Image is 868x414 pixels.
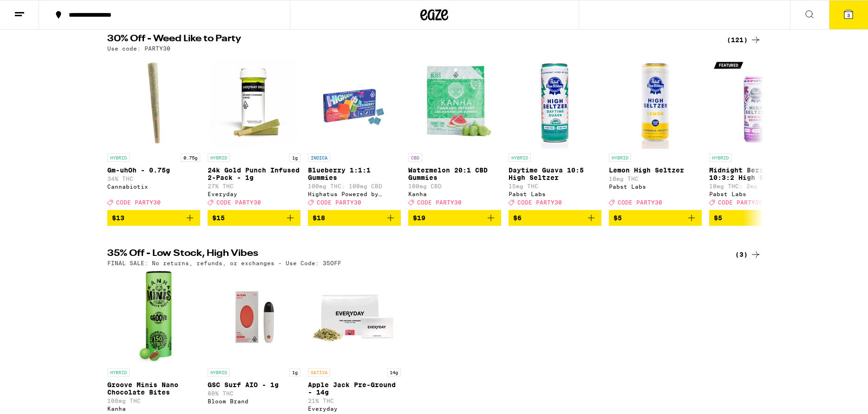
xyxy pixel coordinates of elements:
[208,390,300,396] p: 80% THC
[308,398,401,404] p: 21% THC
[107,210,200,226] button: Add to bag
[208,398,300,404] div: Bloom Brand
[208,166,300,181] p: 24k Gold Punch Infused 2-Pack - 1g
[709,56,802,210] a: Open page for Midnight Berries 10:3:2 High Seltzer from Pabst Labs
[135,271,172,363] img: Kanha - Groove Minis Nano Chocolate Bites
[308,368,330,376] p: SATIVA
[387,368,401,376] p: 14g
[308,56,401,149] img: Highatus Powered by Cannabiotix - Blueberry 1:1:1 Gummies
[289,368,300,376] p: 1g
[107,249,716,260] h2: 35% Off - Low Stock, High Vibes
[313,214,325,222] span: $18
[289,153,300,162] p: 1g
[517,199,562,205] span: CODE PARTY30
[317,199,361,205] span: CODE PARTY30
[509,56,601,210] a: Open page for Daytime Guava 10:5 High Seltzer from Pabst Labs
[308,56,401,210] a: Open page for Blueberry 1:1:1 Gummies from Highatus Powered by Cannabiotix
[208,191,300,197] div: Everyday
[509,166,601,181] p: Daytime Guava 10:5 High Seltzer
[208,210,300,226] button: Add to bag
[609,56,702,210] a: Open page for Lemon High Seltzer from Pabst Labs
[116,199,161,205] span: CODE PARTY30
[112,214,124,222] span: $13
[709,210,802,226] button: Add to bag
[408,210,501,226] button: Add to bag
[107,381,200,396] p: Groove Minis Nano Chocolate Bites
[509,210,601,226] button: Add to bag
[107,184,200,190] div: Cannabiotix
[609,176,702,182] p: 10mg THC
[107,406,200,412] div: Kanha
[107,398,200,404] p: 100mg THC
[408,166,501,181] p: Watermelon 20:1 CBD Gummies
[208,183,300,189] p: 27% THC
[417,199,462,205] span: CODE PARTY30
[107,56,200,149] img: Cannabiotix - Gm-uhOh - 0.75g
[709,166,802,181] p: Midnight Berries 10:3:2 High Seltzer
[509,153,531,162] p: HYBRID
[308,381,401,396] p: Apple Jack Pre-Ground - 14g
[709,56,802,149] img: Pabst Labs - Midnight Berries 10:3:2 High Seltzer
[509,56,601,149] img: Pabst Labs - Daytime Guava 10:5 High Seltzer
[408,56,501,210] a: Open page for Watermelon 20:1 CBD Gummies from Kanha
[308,271,401,363] img: Everyday - Apple Jack Pre-Ground - 14g
[208,153,230,162] p: HYBRID
[408,191,501,197] div: Kanha
[107,153,130,162] p: HYBRID
[107,56,200,210] a: Open page for Gm-uhOh - 0.75g from Cannabiotix
[107,368,130,376] p: HYBRID
[208,56,300,149] img: Everyday - 24k Gold Punch Infused 2-Pack - 1g
[727,34,761,45] a: (121)
[714,214,722,222] span: $5
[408,183,501,189] p: 100mg CBD
[408,56,501,149] img: Kanha - Watermelon 20:1 CBD Gummies
[609,166,702,174] p: Lemon High Seltzer
[107,260,341,266] p: FINAL SALE: No returns, refunds, or exchanges - Use Code: 35OFF
[208,381,300,389] p: GSC Surf AIO - 1g
[212,214,225,222] span: $15
[107,45,170,51] p: Use code: PARTY30
[509,191,601,197] div: Pabst Labs
[308,210,401,226] button: Add to bag
[208,271,300,363] img: Bloom Brand - GSC Surf AIO - 1g
[609,184,702,190] div: Pabst Labs
[709,183,802,189] p: 10mg THC: 2mg CBD
[107,166,200,174] p: Gm-uhOh - 0.75g
[709,153,731,162] p: HYBRID
[308,183,401,189] p: 100mg THC: 100mg CBD
[609,210,702,226] button: Add to bag
[107,34,716,45] h2: 30% Off - Weed Like to Party
[847,13,850,18] span: 3
[509,183,601,189] p: 15mg THC
[308,191,401,197] div: Highatus Powered by Cannabiotix
[208,368,230,376] p: HYBRID
[613,214,622,222] span: $5
[308,153,330,162] p: INDICA
[107,176,200,182] p: 34% THC
[609,56,702,149] img: Pabst Labs - Lemon High Seltzer
[609,153,631,162] p: HYBRID
[718,199,763,205] span: CODE PARTY30
[618,199,662,205] span: CODE PARTY30
[216,199,261,205] span: CODE PARTY30
[181,153,200,162] p: 0.75g
[6,6,67,14] span: Hi. Need any help?
[308,406,401,412] div: Everyday
[735,249,761,260] a: (3)
[208,56,300,210] a: Open page for 24k Gold Punch Infused 2-Pack - 1g from Everyday
[408,153,422,162] p: CBD
[308,166,401,181] p: Blueberry 1:1:1 Gummies
[513,214,522,222] span: $6
[829,0,868,29] button: 3
[709,191,802,197] div: Pabst Labs
[413,214,425,222] span: $19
